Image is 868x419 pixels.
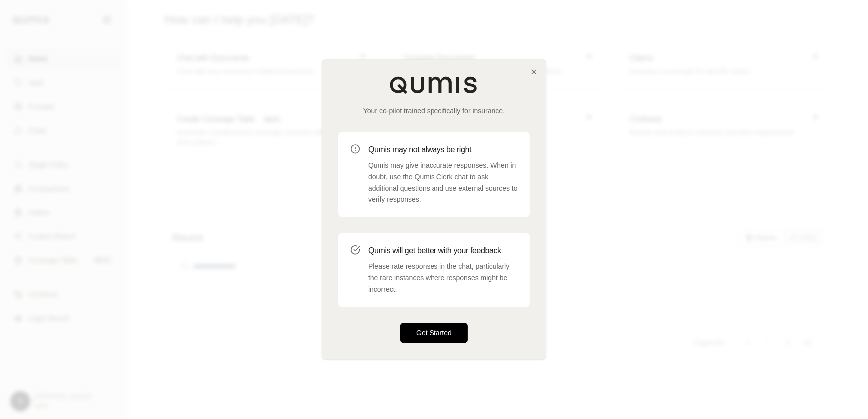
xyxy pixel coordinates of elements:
img: Qumis Logo [389,76,479,94]
p: Please rate responses in the chat, particularly the rare instances where responses might be incor... [368,261,518,295]
button: Get Started [400,323,468,343]
h3: Qumis may not always be right [368,144,518,156]
p: Your co-pilot trained specifically for insurance. [338,106,530,116]
p: Qumis may give inaccurate responses. When in doubt, use the Qumis Clerk chat to ask additional qu... [368,160,518,205]
h3: Qumis will get better with your feedback [368,245,518,257]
